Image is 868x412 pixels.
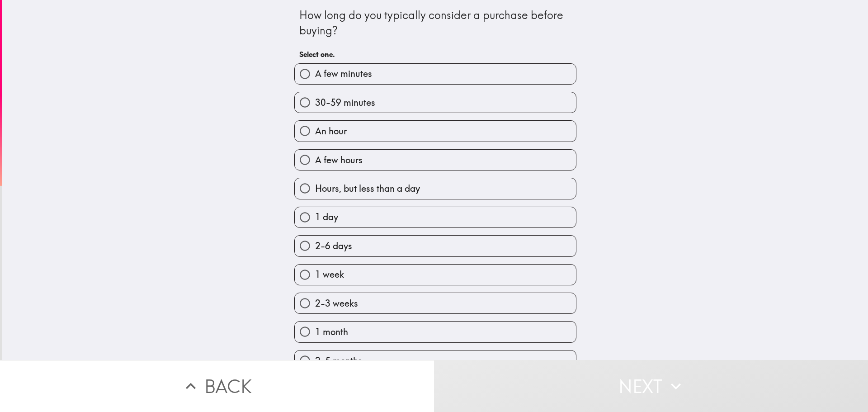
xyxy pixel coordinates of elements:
button: 2-5 months [295,350,576,371]
span: 2-6 days [315,240,352,252]
button: 2-3 weeks [295,293,576,313]
span: Hours, but less than a day [315,182,420,195]
span: 1 day [315,211,338,223]
h6: Select one. [299,49,571,59]
button: 1 week [295,265,576,285]
span: A few minutes [315,67,372,80]
button: Hours, but less than a day [295,178,576,199]
button: Next [434,360,868,412]
span: 2-5 months [315,355,362,367]
button: A few hours [295,150,576,170]
button: 1 month [295,322,576,342]
span: 2-3 weeks [315,297,358,310]
button: 2-6 days [295,236,576,256]
span: 30-59 minutes [315,96,375,109]
span: A few hours [315,154,363,166]
span: An hour [315,125,347,137]
button: A few minutes [295,64,576,84]
span: 1 week [315,268,344,281]
button: 1 day [295,207,576,227]
button: An hour [295,121,576,141]
button: 30-59 minutes [295,92,576,113]
div: How long do you typically consider a purchase before buying? [299,8,571,38]
span: 1 month [315,326,348,338]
